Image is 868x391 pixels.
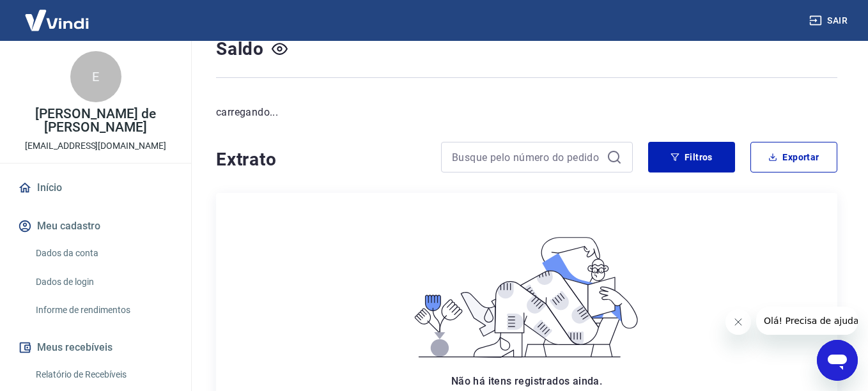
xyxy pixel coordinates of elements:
[15,1,98,40] img: Vindi
[807,9,853,33] button: Sair
[756,307,858,335] iframe: Mensagem da empresa
[8,9,107,19] span: Olá! Precisa de ajuda?
[216,147,426,172] h4: Extrato
[216,36,264,62] h4: Saldo
[216,105,837,120] p: carregando...
[648,142,735,172] button: Filtros
[10,107,181,134] p: [PERSON_NAME] de [PERSON_NAME]
[70,51,121,102] div: E
[15,333,176,362] button: Meus recebíveis
[452,148,601,167] input: Busque pelo número do pedido
[725,309,751,335] iframe: Fechar mensagem
[31,362,176,388] a: Relatório de Recebíveis
[817,340,858,381] iframe: Botão para abrir a janela de mensagens
[750,142,837,172] button: Exportar
[31,240,176,266] a: Dados da conta
[451,375,602,387] span: Não há itens registrados ainda.
[31,269,176,295] a: Dados de login
[15,174,176,202] a: Início
[15,212,176,240] button: Meu cadastro
[31,297,176,323] a: Informe de rendimentos
[25,139,166,153] p: [EMAIL_ADDRESS][DOMAIN_NAME]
